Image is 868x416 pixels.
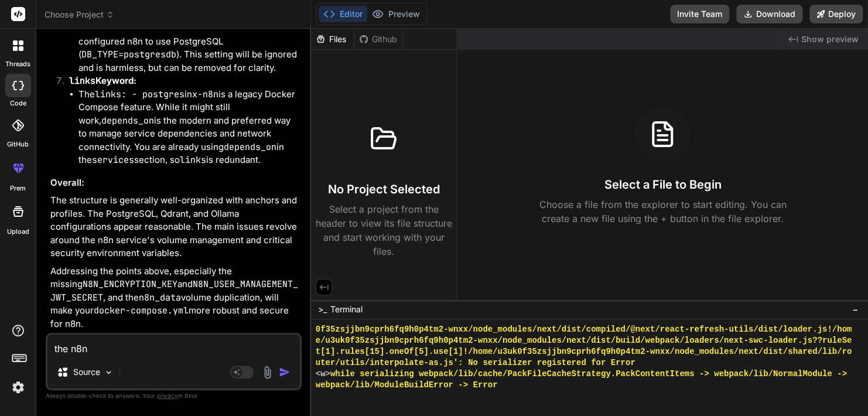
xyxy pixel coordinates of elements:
[316,380,498,391] span: webpack/lib/ModuleBuildError -> Error
[354,33,402,45] div: Github
[319,6,367,22] button: Editor
[50,278,298,304] code: N8N_USER_MANAGEMENT_JWT_SECRET
[50,176,299,190] h3: Overall:
[316,369,330,380] span: <w>
[316,324,852,335] span: 0f35zsjjbn9cprh6fq9h0p4tm2-wnxx/node_modules/next/dist/compiled/@next/react-refresh-utils/dist/lo...
[328,181,440,197] h3: No Project Selected
[736,5,802,23] button: Download
[604,176,721,193] h3: Select a File to Begin
[81,49,176,60] code: DB_TYPE=postgresdb
[330,304,363,315] span: Terminal
[104,367,114,377] img: Pick Models
[95,88,184,100] code: links: - postgres
[69,75,136,86] strong: Keyword:
[852,304,859,315] span: −
[92,154,134,166] code: services
[311,33,354,45] div: Files
[318,304,327,315] span: >_
[50,194,299,260] p: The structure is generally well-organized with anchors and profiles. The PostgreSQL, Qdrant, and ...
[809,5,863,23] button: Deploy
[330,369,847,380] span: while serializing webpack/lib/cache/PackFileCacheStrategy.PackContentItems -> webpack/lib/NormalM...
[850,300,861,319] button: −
[78,22,299,74] li: This environment variable is for SQLite, but you've configured n8n to use PostgreSQL ( ). This se...
[801,33,859,45] span: Show preview
[69,75,95,87] code: links
[192,88,218,100] code: x-n8n
[261,366,274,379] img: attachment
[531,197,794,226] p: Choose a file from the explorer to start editing. You can create a new file using the + button in...
[8,377,28,397] img: settings
[367,6,425,22] button: Preview
[47,335,300,356] textarea: the n8
[83,278,177,290] code: N8N_ENCRYPTION_KEY
[10,98,26,108] label: code
[157,392,178,399] span: privacy
[670,5,729,23] button: Invite Team
[7,227,29,237] label: Upload
[78,88,299,167] li: The in is a legacy Docker Compose feature. While it might still work, is the modern and preferred...
[5,59,30,69] label: threads
[45,9,114,21] span: Choose Project
[73,366,100,378] p: Source
[316,202,452,258] p: Select a project from the header to view its file structure and start working with your files.
[279,366,291,378] img: icon
[316,335,852,346] span: e/u3uk0f35zsjjbn9cprh6fq9h0p4tm2-wnxx/node_modules/next/dist/build/webpack/loaders/next-swc-loade...
[180,154,206,166] code: links
[316,346,852,357] span: t[1].rules[15].oneOf[5].use[1]!/home/u3uk0f35zsjjbn9cprh6fq9h0p4tm2-wnxx/node_modules/next/dist/s...
[316,357,635,369] span: uter/utils/interpolate-as.js': No serializer registered for Error
[101,115,154,127] code: depends_on
[139,292,181,304] code: n8n_data
[94,305,189,316] code: docker-compose.yml
[10,183,26,193] label: prem
[7,139,29,149] label: GitHub
[50,265,299,331] p: Addressing the points above, especially the missing and , and the volume duplication, will make y...
[46,390,302,401] p: Always double-check its answers. Your in Bind
[224,141,276,153] code: depends_on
